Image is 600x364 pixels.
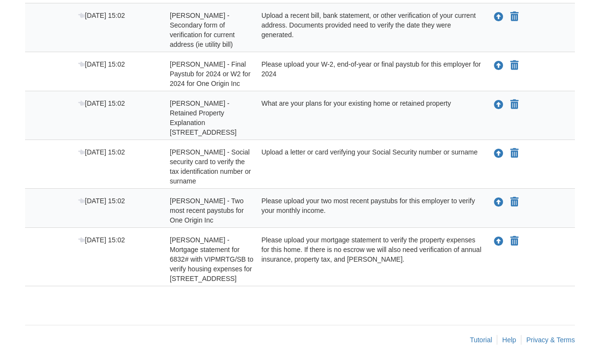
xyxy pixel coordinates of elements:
[254,59,483,88] div: Please upload your W-2, end-of-year or final paystub for this employer for 2024
[509,60,519,71] button: Declare Jasmine Cinseros - Final Paystub for 2024 or W2 for 2024 for One Origin Inc not applicable
[509,148,519,159] button: Declare Jasmine Cinseros - Social security card to verify the tax identification number or surnam...
[509,99,519,111] button: Declare Jasmine Cinseros - Retained Property Explanation 15157 W Desert Bloom St Goodyear, AZ 853...
[509,196,519,208] button: Declare Jasmine Cinseros - Two most recent paystubs for One Origin Inc not applicable
[470,336,492,344] a: Tutorial
[493,235,505,248] button: Upload Jasmine Cisneros - Mortgage statement for 6832# with VIPMRTG/SB to verify housing expenses...
[78,99,125,107] span: [DATE] 15:02
[254,235,483,283] div: Please upload your mortgage statement to verify the property expenses for this home. If there is ...
[493,147,505,160] button: Upload Jasmine Cinseros - Social security card to verify the tax identification number or surname
[502,336,516,344] a: Help
[78,60,125,68] span: [DATE] 15:02
[254,11,483,49] div: Upload a recent bill, bank statement, or other verification of your current address. Documents pr...
[78,236,125,244] span: [DATE] 15:02
[170,12,235,48] span: [PERSON_NAME] - Secondary form of verification for current address (ie utility bill)
[170,60,250,87] span: [PERSON_NAME] - Final Paystub for 2024 or W2 for 2024 for One Origin Inc
[254,147,483,186] div: Upload a letter or card verifying your Social Security number or surname
[526,336,575,344] a: Privacy & Terms
[170,99,236,136] span: [PERSON_NAME] - Retained Property Explanation [STREET_ADDRESS]
[509,11,519,23] button: Declare Ivette Cisneros - Secondary form of verification for current address (ie utility bill) no...
[170,236,253,282] span: [PERSON_NAME] - Mortgage statement for 6832# with VIPMRTG/SB to verify housing expenses for [STRE...
[170,148,251,185] span: [PERSON_NAME] - Social security card to verify the tax identification number or surname
[493,59,505,72] button: Upload Jasmine Cinseros - Final Paystub for 2024 or W2 for 2024 for One Origin Inc
[493,98,505,111] button: Upload Jasmine Cinseros - Retained Property Explanation 15157 W Desert Bloom St Goodyear, AZ 85338
[254,98,483,137] div: What are your plans for your existing home or retained property
[254,196,483,225] div: Please upload your two most recent paystubs for this employer to verify your monthly income.
[170,197,244,224] span: [PERSON_NAME] - Two most recent paystubs for One Origin Inc
[78,148,125,156] span: [DATE] 15:02
[78,12,125,19] span: [DATE] 15:02
[78,197,125,205] span: [DATE] 15:02
[493,11,505,23] button: Upload Ivette Cisneros - Secondary form of verification for current address (ie utility bill)
[509,236,519,247] button: Declare Jasmine Cisneros - Mortgage statement for 6832# with VIPMRTG/SB to verify housing expense...
[493,196,505,209] button: Upload Jasmine Cinseros - Two most recent paystubs for One Origin Inc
